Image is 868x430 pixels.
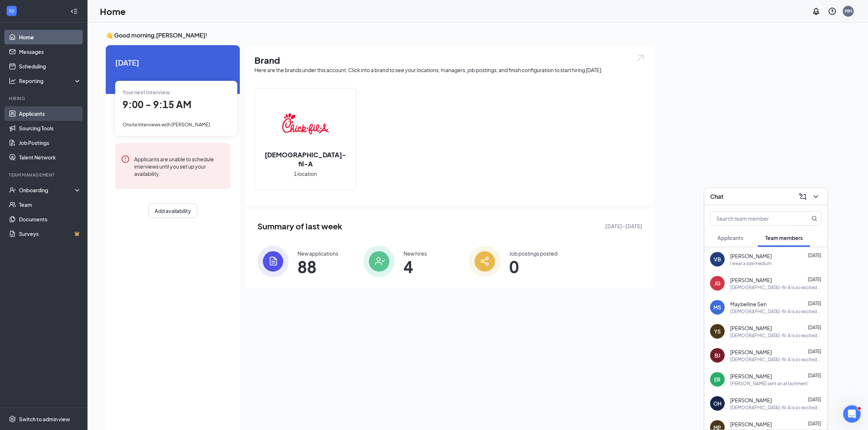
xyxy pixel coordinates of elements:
img: icon [363,246,395,277]
div: [DEMOGRAPHIC_DATA]-fil-A is so excited for you to join our team! Do you know anyone else who migh... [730,356,822,363]
div: New hires [404,250,427,257]
svg: Analysis [9,77,16,84]
a: Home [19,30,81,44]
div: [DEMOGRAPHIC_DATA]-fil-A is so excited for you to join our team! Do you know anyone else who migh... [730,332,822,339]
span: [DATE] - [DATE] [605,222,642,230]
img: icon [469,246,501,277]
svg: WorkstreamLogo [8,7,15,15]
span: [DATE] [808,253,821,258]
div: Hiring [9,95,80,102]
a: Team [19,197,81,212]
span: Summary of last week [257,220,342,233]
div: [DEMOGRAPHIC_DATA]-fil-A is so excited for you to join our team! Do you know anyone else who migh... [730,284,822,291]
svg: ComposeMessage [798,192,807,201]
span: 4 [404,260,427,273]
div: JG [715,280,720,287]
span: [DATE] [115,57,230,68]
img: icon [257,246,289,277]
div: Job postings posted [509,250,557,257]
img: open.6027fd2a22e1237b5b06.svg [636,54,645,62]
div: Team Management [9,172,80,178]
h3: 👋 Good morning, [PERSON_NAME] ! [106,31,654,39]
button: Add availability [148,204,197,218]
div: OH [713,400,721,407]
a: Sourcing Tools [19,121,81,135]
input: Search team member [711,212,797,225]
span: [PERSON_NAME] [730,372,772,380]
span: 0 [509,260,557,273]
span: [PERSON_NAME] [730,421,772,428]
a: Messages [19,44,81,59]
span: Team members [765,234,803,241]
span: [PERSON_NAME] [730,324,772,332]
span: [PERSON_NAME] [730,252,772,260]
div: [DEMOGRAPHIC_DATA]-fil-A is so excited for you to join our team! Do you know anyone else who migh... [730,405,822,411]
div: [PERSON_NAME] sent an attachment [730,380,808,387]
iframe: Intercom live chat [843,405,861,423]
h1: Home [100,5,126,17]
span: [DATE] [808,397,821,402]
h1: Brand [254,54,645,66]
span: Your next interview [122,89,170,95]
svg: Settings [9,415,16,423]
div: I wear a size medium [730,260,772,267]
a: Job Postings [19,135,81,150]
img: Chick-fil-A [282,100,329,147]
span: 88 [297,260,338,273]
div: New applications [297,250,338,257]
span: [PERSON_NAME] [730,276,772,284]
svg: UserCheck [9,186,16,194]
div: BJ [715,352,720,359]
div: Onboarding [19,186,75,194]
div: Reporting [19,77,82,84]
span: [PERSON_NAME] [730,397,772,404]
span: [DATE] [808,301,821,306]
div: YS [714,328,721,335]
svg: QuestionInfo [828,7,837,16]
button: ComposeMessage [797,191,809,202]
span: [DATE] [808,277,821,282]
a: Scheduling [19,59,81,74]
div: Here are the brands under this account. Click into a brand to see your locations, managers, job p... [254,66,645,74]
span: [DATE] [808,349,821,354]
svg: ChevronDown [811,192,820,201]
span: [DATE] [808,325,821,330]
a: Applicants [19,106,81,121]
a: SurveysCrown [19,226,81,241]
h3: Chat [710,193,723,201]
svg: Collapse [70,8,78,15]
div: Switch to admin view [19,415,70,423]
div: [DEMOGRAPHIC_DATA]-fil-A is so excited for you to join our team! Do you know anyone else who migh... [730,308,822,315]
span: Maybelline Sen [730,300,767,308]
span: [DATE] [808,373,821,378]
div: Applicants are unable to schedule interviews until you set up your availability. [134,155,225,177]
div: MS [714,304,721,311]
div: ER [715,376,721,383]
span: [DATE] [808,421,821,426]
span: Onsite Interviews with [PERSON_NAME] [122,122,210,127]
div: MM [845,8,852,14]
a: Talent Network [19,150,81,165]
button: ChevronDown [810,191,822,202]
span: Applicants [717,234,743,241]
span: 9:00 - 9:15 AM [122,98,191,110]
svg: Error [121,155,130,163]
svg: MagnifyingGlass [811,216,817,221]
span: 1 location [294,170,317,178]
a: Documents [19,212,81,226]
svg: Notifications [812,7,821,16]
div: VB [714,256,721,263]
h2: [DEMOGRAPHIC_DATA]-fil-A [255,150,356,168]
span: [PERSON_NAME] [730,348,772,356]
